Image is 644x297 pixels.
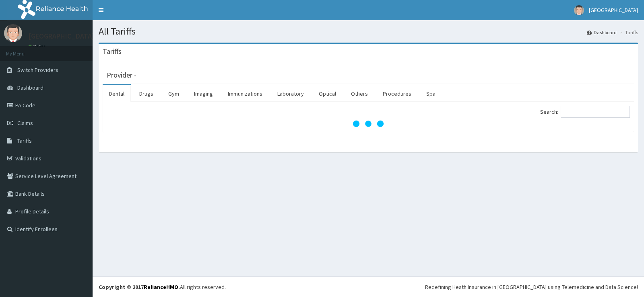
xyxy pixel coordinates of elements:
[4,24,22,42] img: User Image
[103,85,131,102] a: Dental
[17,66,58,74] span: Switch Providers
[420,85,442,102] a: Spa
[17,84,43,91] span: Dashboard
[144,283,178,291] a: RelianceHMO
[561,106,630,118] input: Search:
[221,85,269,102] a: Immunizations
[99,283,180,291] strong: Copyright © 2017 .
[617,29,638,36] li: Tariffs
[28,33,95,40] p: [GEOGRAPHIC_DATA]
[271,85,310,102] a: Laboratory
[587,29,617,36] a: Dashboard
[103,48,122,55] h3: Tariffs
[107,72,136,79] h3: Provider -
[589,6,638,14] span: [GEOGRAPHIC_DATA]
[345,85,374,102] a: Others
[93,277,644,297] footer: All rights reserved.
[162,85,186,102] a: Gym
[312,85,343,102] a: Optical
[28,44,47,49] a: Online
[17,137,32,144] span: Tariffs
[574,5,584,15] img: User Image
[99,26,638,37] h1: All Tariffs
[540,106,630,118] label: Search:
[17,119,33,127] span: Claims
[376,85,418,102] a: Procedures
[188,85,219,102] a: Imaging
[352,108,384,140] svg: audio-loading
[133,85,160,102] a: Drugs
[425,283,638,291] div: Redefining Heath Insurance in [GEOGRAPHIC_DATA] using Telemedicine and Data Science!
